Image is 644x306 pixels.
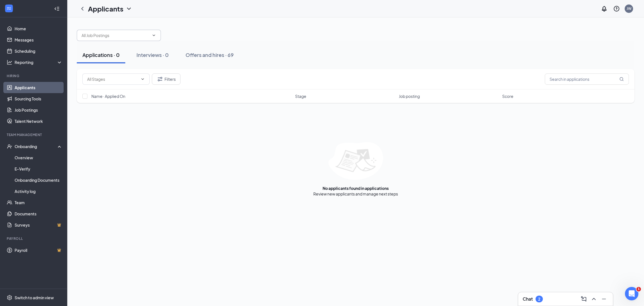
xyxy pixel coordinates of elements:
[590,296,597,302] svg: ChevronUp
[157,76,163,82] svg: Filter
[15,219,62,231] a: SurveysCrown
[328,142,383,180] img: empty-state
[613,5,620,12] svg: QuestionInfo
[6,6,12,11] svg: WorkstreamLogo
[545,73,629,85] input: Search in applications
[7,144,12,149] svg: UserCheck
[15,186,62,197] a: Activity log
[15,245,62,256] a: PayrollCrown
[54,6,60,11] svg: Collapse
[7,132,61,137] div: Team Management
[601,296,607,302] svg: Minimize
[636,287,641,291] span: 1
[313,191,398,197] div: Review new applicants and manage next steps
[15,23,62,34] a: Home
[619,77,624,81] svg: MagnifyingGlass
[15,93,62,104] a: Sourcing Tools
[87,76,138,82] input: All Stages
[589,295,598,303] button: ChevronUp
[82,51,120,58] div: Applications · 0
[7,236,61,241] div: Payroll
[15,295,54,300] div: Switch to admin view
[538,297,540,302] div: 2
[295,93,306,99] span: Stage
[599,295,608,303] button: Minimize
[523,296,533,302] h3: Chat
[186,51,234,58] div: Offers and hires · 69
[152,73,180,85] button: Filter Filters
[15,34,62,45] a: Messages
[15,163,62,174] a: E-Verify
[399,93,420,99] span: Job posting
[625,287,638,300] iframe: Intercom live chat
[79,5,86,12] svg: ChevronLeft
[15,82,62,93] a: Applicants
[82,32,149,38] input: All Job Postings
[88,4,123,13] h1: Applicants
[7,295,12,300] svg: Settings
[15,197,62,208] a: Team
[15,116,62,127] a: Talent Network
[7,59,12,65] svg: Analysis
[15,59,63,65] div: Reporting
[15,174,62,186] a: Onboarding Documents
[7,73,61,78] div: Hiring
[579,295,588,303] button: ComposeMessage
[627,6,631,11] div: JW
[601,5,608,12] svg: Notifications
[152,33,156,38] svg: ChevronDown
[15,104,62,116] a: Job Postings
[15,208,62,219] a: Documents
[323,185,389,191] div: No applicants found in applications
[15,144,58,149] div: Onboarding
[15,45,62,57] a: Scheduling
[580,296,587,302] svg: ComposeMessage
[502,93,513,99] span: Score
[136,51,169,58] div: Interviews · 0
[140,77,145,81] svg: ChevronDown
[126,5,132,12] svg: ChevronDown
[91,93,125,99] span: Name · Applied On
[15,152,62,163] a: Overview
